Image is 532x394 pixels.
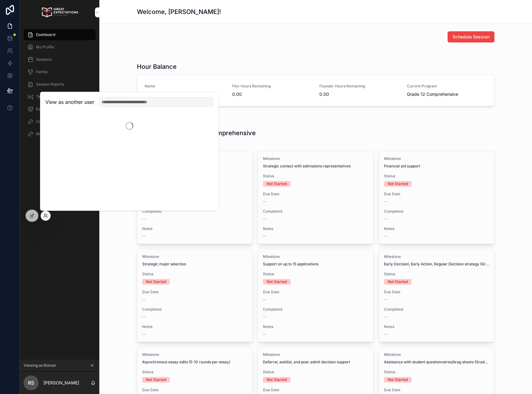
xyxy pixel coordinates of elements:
a: Extracurriculars [24,104,96,115]
a: Test Scores [24,91,96,102]
span: Current Program [407,84,487,89]
span: Session Reports [36,82,64,87]
a: Family [24,66,96,77]
span: Flex Hours Remaining [232,84,312,89]
span: -- [384,314,388,319]
span: -- [384,216,388,221]
span: Due Date [263,387,368,392]
span: Financial aid support [384,164,420,169]
span: -- [142,234,146,239]
span: Completed [384,307,489,312]
span: Viewing as Roman [24,363,56,368]
p: [PERSON_NAME] [43,380,79,386]
span: Milestone [384,352,489,357]
span: Due Date [263,192,368,197]
span: Due Date [142,290,247,294]
span: Support on up to 15 applications [263,262,318,267]
span: Due Date [384,387,489,392]
span: Milestone [263,254,368,259]
span: Due Date [142,387,247,392]
span: Milestone [142,352,247,357]
span: Status [384,272,489,277]
span: Schedule Session [453,34,489,40]
div: Not Started [267,279,287,285]
span: Asynchronous essay edits (5-10 rounds per essay) [142,360,230,365]
span: Test Scores [36,94,57,99]
span: Due Date [263,290,368,294]
span: 0.00 [319,91,399,97]
span: -- [263,332,267,337]
span: Status [263,370,368,374]
span: -- [142,297,146,302]
span: Dashboard [36,32,55,37]
a: Make a Purchase [24,128,96,139]
div: Not Started [388,181,408,187]
a: My Profile [24,42,96,53]
span: Extracurriculars [36,107,65,112]
span: -- [263,216,267,221]
span: Milestone [384,156,489,161]
h1: Welcome, [PERSON_NAME]! [137,7,221,16]
span: Make a Purchase [36,131,67,136]
span: Strategic contact with admissions representatives [263,164,351,169]
span: Completed [142,209,247,214]
div: Not Started [388,377,408,383]
span: Name [145,84,225,89]
img: App logo [41,7,78,17]
span: Notes [384,324,489,329]
a: Sessions [24,54,96,65]
span: Status [263,174,368,179]
span: Milestone [384,254,489,259]
a: Session Reports [24,79,96,90]
button: Schedule Session [448,31,494,42]
span: -- [142,216,146,221]
div: Not Started [146,279,166,285]
span: Status [263,272,368,277]
span: Family [36,69,48,74]
span: [PERSON_NAME] [145,91,225,97]
span: Deferral, waitlist, and post-admit decision support [263,360,350,365]
span: Milestone [142,254,247,259]
span: Founder Hours Remaining [319,84,399,89]
span: Notes [263,226,368,231]
span: Status [142,272,247,277]
span: My Profile [36,45,54,50]
span: -- [142,314,146,319]
span: Completed [263,209,368,214]
div: Not Started [267,181,287,187]
span: Status [142,370,247,374]
div: scrollable content [20,25,99,148]
span: Completed [384,209,489,214]
span: Status [384,174,489,179]
span: Status [384,370,489,374]
span: -- [142,332,146,337]
span: Due Date [384,192,489,197]
div: Not Started [146,377,166,383]
span: -- [384,297,388,302]
span: Assistance with student questionnaires/brag sheets (Grade 12) [384,360,489,365]
span: Sessions [36,57,52,62]
span: Notes [142,226,247,231]
span: Milestone [263,352,368,357]
span: Completed [142,307,247,312]
span: 0.00 [232,91,312,97]
span: CounselMore [36,119,60,124]
span: -- [263,314,267,319]
span: Early Decision, Early Action, Regular Decision strategy (Grade 12) [384,262,489,267]
span: -- [384,234,388,239]
span: -- [263,297,267,302]
span: Milestone [263,156,368,161]
span: Strategic major selection [142,262,186,267]
span: Grade 12 Comprehensive [407,91,487,97]
div: Not Started [388,279,408,285]
span: -- [263,234,267,239]
span: -- [384,199,388,204]
h2: View as another user [45,98,94,106]
span: RS [28,379,34,387]
a: Dashboard [24,29,96,40]
span: Notes [263,324,368,329]
span: Notes [142,324,247,329]
span: Completed [263,307,368,312]
h1: Hour Balance [137,62,177,71]
span: -- [384,332,388,337]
